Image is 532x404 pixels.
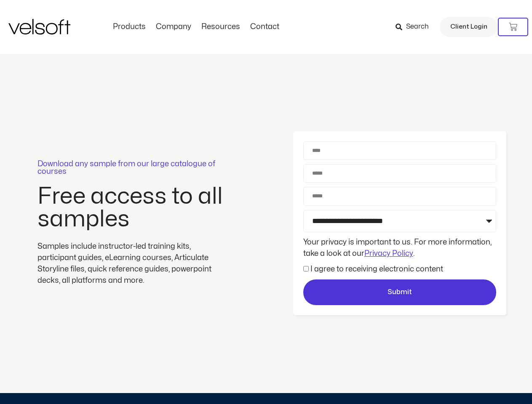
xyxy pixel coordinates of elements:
[406,21,429,32] span: Search
[108,22,151,32] a: ProductsMenu Toggle
[8,19,70,35] img: Velsoft Training Materials
[396,20,435,34] a: Search
[310,266,443,273] label: I agree to receiving electronic content
[303,279,496,306] button: Submit
[108,22,284,32] nav: Menu
[37,185,227,231] h2: Free access to all samples
[301,237,498,259] div: Your privacy is important to us. For more information, take a look at our .
[37,160,227,175] p: Download any sample from our large catalogue of courses
[37,241,227,286] div: Samples include instructor-led training kits, participant guides, eLearning courses, Articulate S...
[440,17,498,37] a: Client Login
[196,22,245,32] a: ResourcesMenu Toggle
[450,21,487,32] span: Client Login
[388,287,412,298] span: Submit
[364,250,413,257] a: Privacy Policy
[151,22,196,32] a: CompanyMenu Toggle
[245,22,284,32] a: ContactMenu Toggle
